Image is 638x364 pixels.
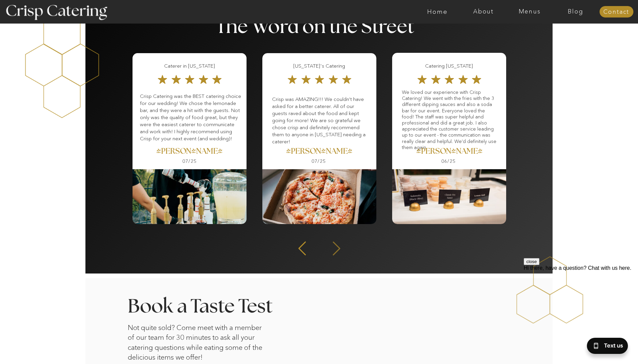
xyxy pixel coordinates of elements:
h3: [US_STATE]'s Catering [272,62,366,70]
p: The Word on the Street [216,17,423,37]
a: Home [414,8,460,15]
a: [PERSON_NAME] [382,147,517,157]
p: Crisp was AMAZING!!! We couldn’t have asked for a better caterer. All of our guests raved about t... [272,96,369,169]
iframe: podium webchat widget bubble [571,330,638,364]
a: [PERSON_NAME] [122,147,257,157]
a: Menus [506,8,553,15]
a: [PERSON_NAME] [252,147,387,157]
p: Crisp Catering was the BEST catering choice for our wedding! We chose the lemonade bar, and they ... [140,93,241,147]
h3: 06/25 [429,159,468,165]
a: Blog [553,8,599,15]
iframe: podium webchat widget prompt [524,258,638,339]
p: We loved our experience with Crisp Catering! We went with the fries with the 3 different dipping ... [402,89,498,163]
h3: Catering [US_STATE] [402,62,496,70]
h3: 07/25 [171,159,209,165]
h3: Caterer in [US_STATE] [143,62,236,70]
h3: Book a Taste Test [128,297,290,315]
a: About [460,8,506,15]
h3: 07/25 [300,159,338,165]
a: Contact [599,9,633,15]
